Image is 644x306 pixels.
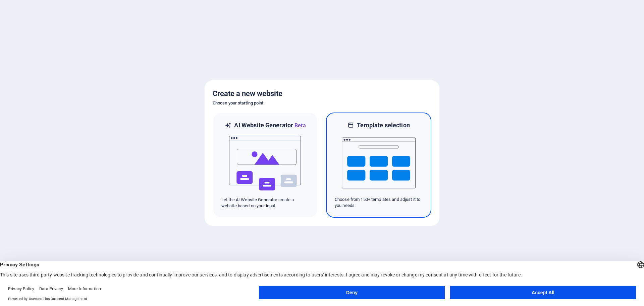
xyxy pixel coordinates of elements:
[335,196,423,209] p: Choose from 150+ templates and adjust it to you needs.
[228,130,302,197] img: ai
[213,88,431,99] h5: Create a new website
[213,99,431,107] h6: Choose your starting point
[221,197,309,209] p: Let the AI Website Generator create a website based on your input.
[213,113,318,218] div: AI Website GeneratorBetaaiLet the AI Website Generator create a website based on your input.
[234,121,306,130] h6: AI Website Generator
[357,121,410,129] h6: Template selection
[293,122,306,129] span: Beta
[326,113,431,218] div: Template selectionChoose from 150+ templates and adjust it to you needs.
